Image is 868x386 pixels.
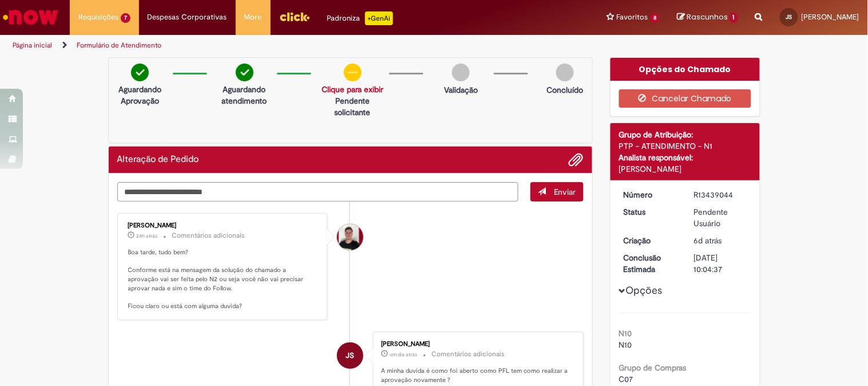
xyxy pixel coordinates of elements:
small: Comentários adicionais [172,231,245,241]
b: N10 [619,328,632,338]
time: 26/08/2025 14:21:50 [137,233,158,239]
span: um dia atrás [390,351,417,358]
div: Pendente Usuário [694,206,747,229]
time: 26/08/2025 12:06:26 [390,351,417,358]
span: Requisições [78,11,118,23]
img: img-circle-grey.png [556,64,574,81]
img: click_logo_yellow_360x200.png [279,8,310,25]
span: JS [346,342,355,369]
img: circle-minus.png [344,64,362,81]
small: Comentários adicionais [431,349,505,359]
img: check-circle-green.png [131,64,149,81]
p: Pendente solicitante [322,95,383,118]
p: Boa tarde, tudo bem? Conforme está na mensagem da solução do chamado a aprovação vai ser feita pe... [128,248,319,311]
span: Rascunhos [687,11,728,22]
span: Favoritos [617,11,648,23]
p: Validação [444,84,478,96]
img: check-circle-green.png [236,64,253,81]
div: Jessily Vanessa Souza dos Santos [337,342,363,369]
time: 22/08/2025 10:30:09 [694,235,722,246]
span: JS [786,13,792,21]
p: A minha duvida é como foi aberto como PFL tem como realizar a aprovação novamente ? [381,367,572,384]
a: Rascunhos [677,12,738,23]
p: Aguardando Aprovação [113,84,167,107]
span: N10 [619,340,632,350]
div: [DATE] 10:04:37 [694,252,747,275]
div: [PERSON_NAME] [381,341,572,348]
a: Página inicial [13,41,52,50]
a: Formulário de Atendimento [77,41,161,50]
button: Enviar [530,182,584,202]
img: ServiceNow [1,6,60,29]
b: Grupo de Compras [619,363,687,373]
img: img-circle-grey.png [452,64,470,81]
div: Opções do Chamado [611,58,760,81]
textarea: Digite sua mensagem aqui... [117,182,519,202]
span: 24h atrás [137,233,158,239]
h2: Alteração de Pedido Histórico de tíquete [117,155,199,165]
div: PTP - ATENDIMENTO - N1 [619,140,751,152]
p: Concluído [547,84,584,96]
span: More [244,11,262,23]
button: Adicionar anexos [569,152,584,167]
p: Aguardando atendimento [217,84,271,107]
div: [PERSON_NAME] [619,163,751,175]
div: R13439044 [694,189,747,200]
ul: Trilhas de página [9,35,570,56]
span: 6d atrás [694,235,722,246]
div: [PERSON_NAME] [128,222,319,229]
span: C07 [619,374,633,384]
span: Despesas Corporativas [148,11,227,23]
span: Enviar [554,187,576,197]
button: Cancelar Chamado [619,89,751,108]
p: +GenAi [365,11,393,25]
span: 8 [651,13,660,23]
dt: Número [615,189,685,200]
div: Grupo de Atribuição: [619,129,751,140]
span: [PERSON_NAME] [802,12,859,22]
span: 1 [730,13,738,23]
div: Analista responsável: [619,152,751,163]
dt: Criação [615,235,685,246]
dt: Conclusão Estimada [615,252,685,275]
div: Matheus Henrique Drudi [337,224,363,250]
div: 22/08/2025 10:30:09 [694,235,747,246]
dt: Status [615,206,685,218]
div: Padroniza [327,11,393,25]
span: 7 [121,13,130,23]
a: Clique para exibir [322,84,383,94]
